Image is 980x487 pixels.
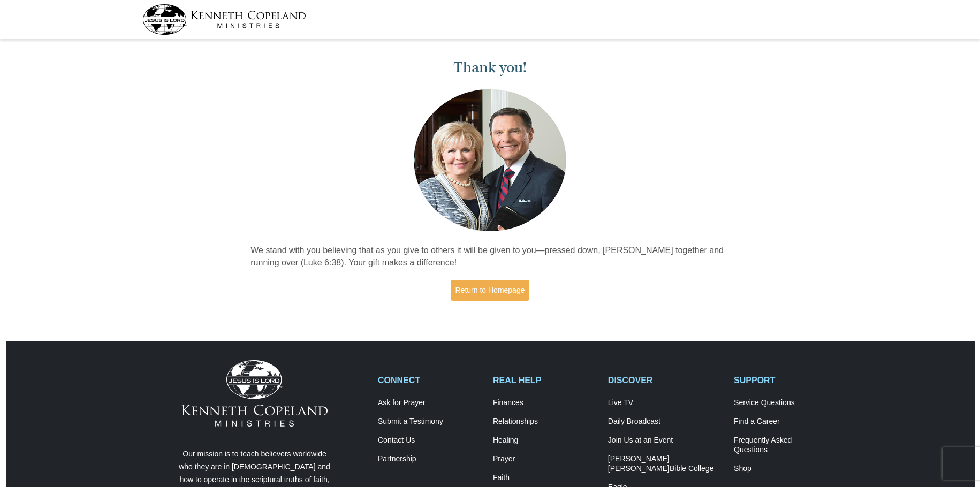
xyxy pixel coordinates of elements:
a: Daily Broadcast [608,417,723,427]
a: Submit a Testimony [378,417,482,427]
a: Return to Homepage [451,280,530,301]
a: [PERSON_NAME] [PERSON_NAME]Bible College [608,454,723,474]
a: Prayer [493,454,597,464]
img: kcm-header-logo.svg [142,4,306,35]
h2: DISCOVER [608,375,723,385]
a: Ask for Prayer [378,398,482,408]
a: Partnership [378,454,482,464]
a: Shop [734,464,838,474]
a: Relationships [493,417,597,427]
a: Live TV [608,398,723,408]
a: Frequently AskedQuestions [734,436,838,455]
h2: REAL HELP [493,375,597,385]
a: Healing [493,436,597,445]
img: Kenneth Copeland Ministries [181,360,328,427]
span: Bible College [670,464,714,473]
img: Kenneth and Gloria [411,87,569,234]
h2: CONNECT [378,375,482,385]
a: Find a Career [734,417,838,427]
a: Finances [493,398,597,408]
h1: Thank you! [250,59,730,77]
a: Service Questions [734,398,838,408]
a: Join Us at an Event [608,436,723,445]
a: Faith [493,473,597,483]
p: We stand with you believing that as you give to others it will be given to you—pressed down, [PER... [250,245,730,269]
a: Contact Us [378,436,482,445]
h2: SUPPORT [734,375,838,385]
